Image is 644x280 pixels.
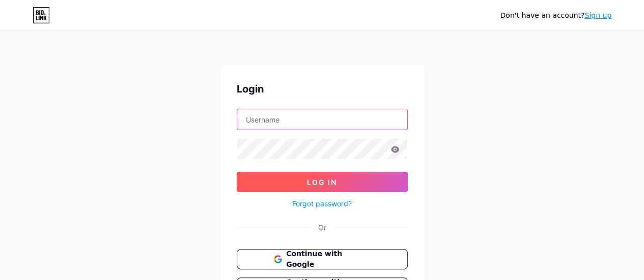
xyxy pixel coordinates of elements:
span: Continue with Google [286,248,370,270]
div: Don't have an account? [500,10,611,21]
span: Log In [307,178,337,186]
input: Username [237,109,407,130]
div: Login [237,81,408,97]
button: Log In [237,172,408,192]
a: Forgot password? [292,198,352,209]
div: Or [318,222,326,233]
button: Continue with Google [237,249,408,269]
a: Sign up [584,11,611,19]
